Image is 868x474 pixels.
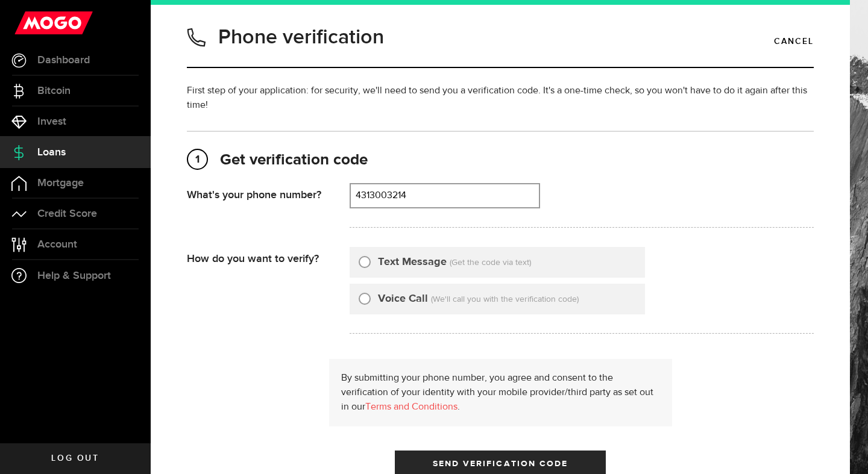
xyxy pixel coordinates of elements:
[10,5,46,41] button: Open LiveChat chat widget
[365,402,458,412] a: Terms and Conditions
[359,291,371,303] input: Voice Call
[433,460,568,468] span: Send Verification Code
[187,150,814,171] h2: Get verification code
[37,116,66,127] span: Invest
[218,22,384,53] h1: Phone verification
[37,178,84,189] span: Mortgage
[187,183,350,202] div: What's your phone number?
[187,84,814,113] p: First step of your application: for security, we'll need to send you a verification code. It's a ...
[51,454,99,463] span: Log out
[37,239,77,250] span: Account
[37,208,97,219] span: Credit Score
[37,147,66,158] span: Loans
[359,254,371,266] input: Text Message
[378,254,447,270] label: Text Message
[187,247,350,266] div: How do you want to verify?
[37,86,71,96] span: Bitcoin
[431,295,579,304] span: (We'll call you with the verification code)
[450,258,531,267] span: (Get the code via text)
[37,55,90,66] span: Dashboard
[774,31,814,52] a: Cancel
[329,359,672,426] div: By submitting your phone number, you agree and consent to the verification of your identity with ...
[188,150,207,169] span: 1
[37,270,111,281] span: Help & Support
[378,291,428,307] label: Voice Call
